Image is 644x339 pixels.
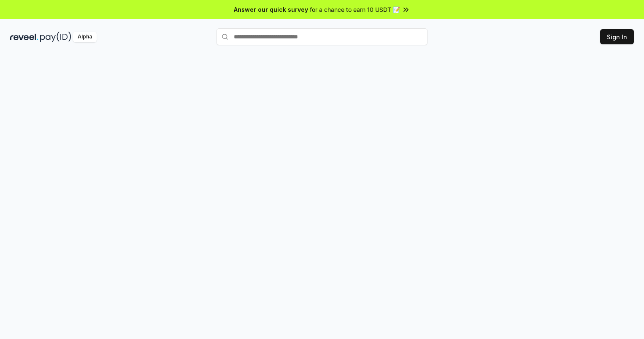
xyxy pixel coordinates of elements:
img: pay_id [40,32,71,42]
span: Answer our quick survey [234,5,308,14]
img: reveel_dark [10,32,38,42]
span: for a chance to earn 10 USDT 📝 [310,5,400,14]
button: Sign In [600,29,634,44]
div: Alpha [73,32,97,42]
